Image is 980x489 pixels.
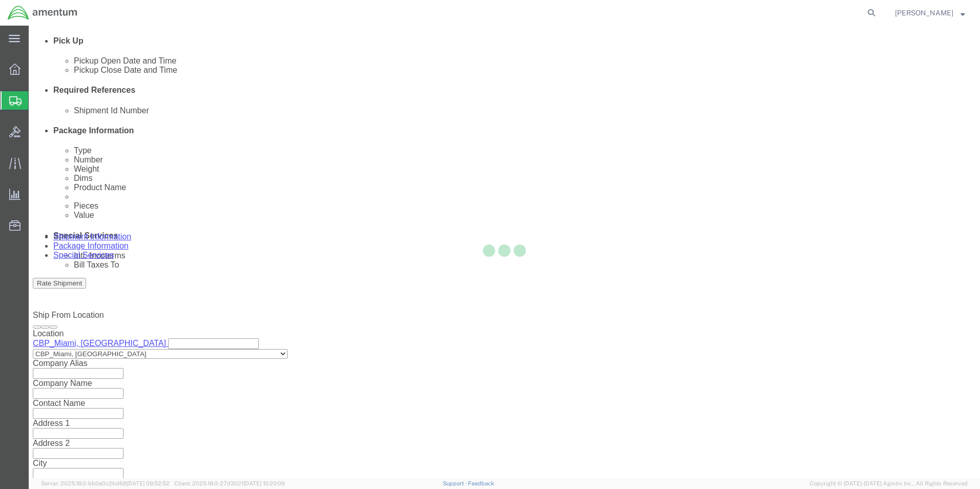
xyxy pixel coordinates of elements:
[468,480,494,486] a: Feedback
[41,480,170,486] span: Server: 2025.18.0-bb0e0c2bd68
[894,7,966,19] button: [PERSON_NAME]
[895,7,953,18] span: Nancy Valdes
[174,480,285,486] span: Client: 2025.18.0-27d3021
[443,480,468,486] a: Support
[7,5,78,21] img: logo
[127,480,170,486] span: [DATE] 09:52:52
[243,480,285,486] span: [DATE] 10:20:09
[810,479,968,488] span: Copyright © [DATE]-[DATE] Agistix Inc., All Rights Reserved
